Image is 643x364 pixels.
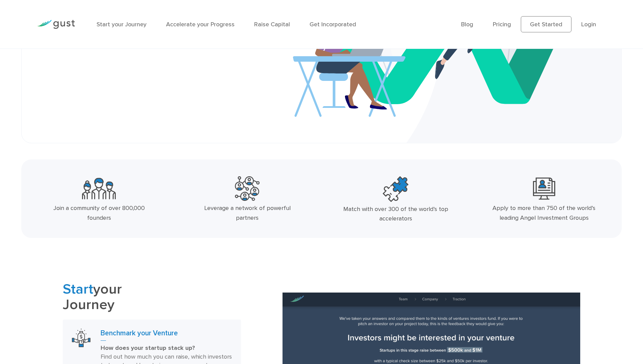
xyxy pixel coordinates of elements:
[44,204,155,223] div: Join a community of over 800,000 founders
[63,282,241,313] h2: your Journey
[63,281,93,298] span: Start
[37,20,75,29] img: Gust Logo
[533,176,555,201] img: Leading Angel Investment
[383,176,408,202] img: Top Accelerators
[166,21,235,28] a: Accelerate your Progress
[493,21,511,28] a: Pricing
[97,21,146,28] a: Start your Journey
[72,329,90,347] img: Benchmark Your Venture
[340,205,451,224] div: Match with over 300 of the world’s top accelerators
[254,21,290,28] a: Raise Capital
[461,21,473,28] a: Blog
[101,344,195,352] strong: How does your startup stack up?
[235,176,260,201] img: Powerful Partners
[521,16,571,32] a: Get Started
[82,176,116,201] img: Community Founders
[310,21,356,28] a: Get Incorporated
[581,21,596,28] a: Login
[489,204,599,223] div: Apply to more than 750 of the world’s leading Angel Investment Groups
[101,329,232,341] h3: Benchmark your Venture
[192,204,303,223] div: Leverage a network of powerful partners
